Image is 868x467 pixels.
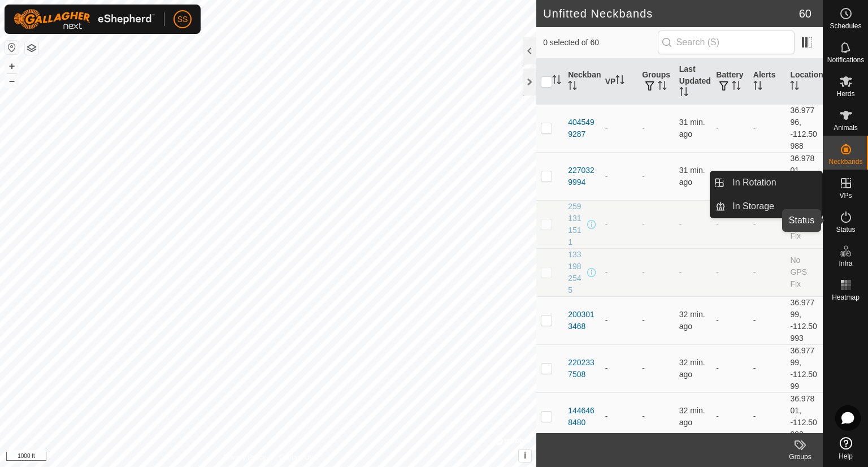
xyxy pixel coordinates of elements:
td: 36.97801, -112.50989 [785,152,823,200]
button: i [519,449,531,462]
td: - [749,248,786,296]
td: - [637,104,675,152]
td: - [711,152,749,200]
span: Aug 18, 2025, 12:03 PM [679,406,705,427]
td: - [637,248,675,296]
span: - [679,267,682,276]
span: Help [839,453,853,460]
th: Alerts [749,59,786,105]
button: + [5,59,19,73]
button: – [5,74,19,88]
p-sorticon: Activate to sort [753,83,762,92]
span: Neckbands [828,158,862,165]
div: 1331982545 [568,249,585,296]
span: 0 selected of 60 [543,37,657,49]
span: - [679,219,682,228]
td: - [711,200,749,248]
td: 36.97799, -112.5099 [785,344,823,392]
p-sorticon: Activate to sort [615,77,624,86]
td: 36.97796, -112.50988 [785,104,823,152]
th: Last Updated [675,59,712,105]
app-display-virtual-paddock-transition: - [605,219,608,228]
div: Groups [778,452,823,462]
app-display-virtual-paddock-transition: - [605,412,608,421]
p-sorticon: Activate to sort [658,83,667,92]
span: Aug 18, 2025, 12:04 PM [679,358,705,379]
div: 2591311511 [568,201,585,248]
td: - [637,344,675,392]
span: SS [177,14,188,25]
h2: Unfitted Neckbands [543,7,799,20]
td: - [637,200,675,248]
td: - [637,296,675,344]
span: Heatmap [832,294,860,301]
p-sorticon: Activate to sort [732,83,741,92]
div: 2003013468 [568,309,596,332]
td: - [749,344,786,392]
a: Privacy Policy [224,452,266,462]
span: In Storage [732,200,774,213]
li: In Storage [710,195,822,218]
span: In Rotation [732,176,776,189]
div: 2202337508 [568,357,596,380]
a: In Storage [726,195,822,218]
span: Infra [839,260,852,267]
span: i [524,451,526,460]
td: - [711,248,749,296]
app-display-virtual-paddock-transition: - [605,315,608,325]
td: 36.97801, -112.50992 [785,392,823,440]
td: - [637,152,675,200]
span: Aug 18, 2025, 12:04 PM [679,166,705,187]
td: - [749,152,786,200]
div: 2270329994 [568,165,596,188]
a: Help [823,433,868,464]
th: VP [601,59,638,105]
td: - [749,392,786,440]
td: - [749,104,786,152]
button: Reset Map [5,41,19,54]
span: Aug 18, 2025, 12:04 PM [679,310,705,331]
td: - [749,200,786,248]
span: Schedules [830,23,861,29]
span: Animals [834,124,858,131]
a: Contact Us [279,452,313,462]
th: Neckband [563,59,601,105]
td: - [711,344,749,392]
span: VPs [839,192,852,199]
input: Search (S) [658,31,795,54]
p-sorticon: Activate to sort [568,83,577,92]
span: Aug 18, 2025, 12:04 PM [679,118,705,139]
span: 60 [799,5,811,22]
app-display-virtual-paddock-transition: - [605,123,608,132]
div: 4045499287 [568,116,596,140]
td: - [711,392,749,440]
td: - [749,296,786,344]
td: No GPS Fix [785,248,823,296]
td: No GPS Fix [785,200,823,248]
span: Status [836,226,855,233]
p-sorticon: Activate to sort [679,89,688,98]
p-sorticon: Activate to sort [552,77,561,86]
app-display-virtual-paddock-transition: - [605,364,608,373]
td: - [711,104,749,152]
app-display-virtual-paddock-transition: - [605,267,608,276]
td: - [711,296,749,344]
img: Gallagher Logo [14,9,155,29]
a: In Rotation [726,171,822,194]
span: Herds [836,90,854,97]
div: 1446468480 [568,405,596,429]
app-display-virtual-paddock-transition: - [605,171,608,180]
td: 36.97799, -112.50993 [785,296,823,344]
p-sorticon: Activate to sort [790,83,799,92]
span: Notifications [827,57,864,63]
th: Groups [637,59,675,105]
li: In Rotation [710,171,822,194]
td: - [637,392,675,440]
th: Location [785,59,823,105]
th: Battery [711,59,749,105]
button: Map Layers [25,41,38,55]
